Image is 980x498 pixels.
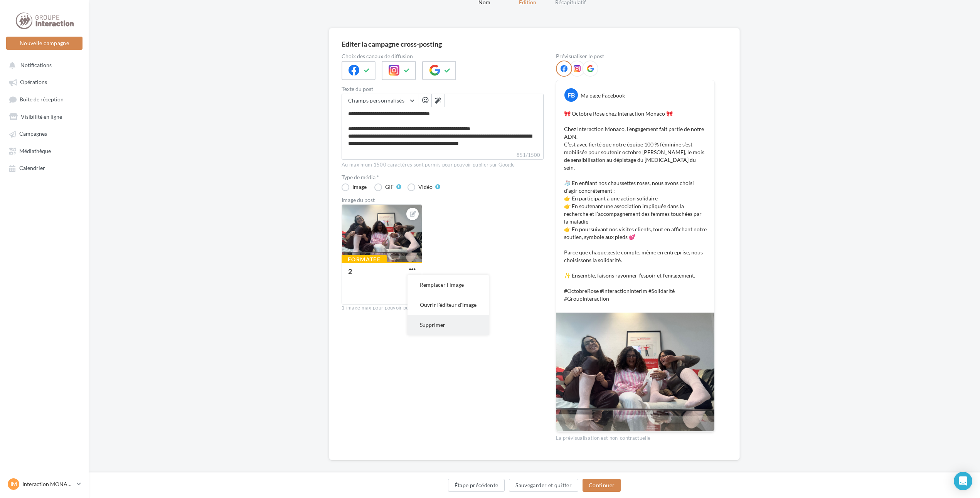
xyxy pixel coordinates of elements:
button: Étape précédente [448,479,505,492]
label: Choix des canaux de diffusion [342,54,544,59]
button: Champs personnalisés [342,94,419,107]
div: Formatée [342,255,387,264]
span: Médiathèque [19,148,51,154]
a: Visibilité en ligne [5,109,84,123]
a: Calendrier [5,161,84,175]
span: Notifications [20,62,52,68]
p: Interaction MONACO [22,480,74,488]
button: Continuer [583,479,621,492]
a: Opérations [5,75,84,89]
div: GIF [385,184,394,190]
a: IM Interaction MONACO [6,477,83,491]
div: FB [564,88,578,102]
div: Open Intercom Messenger [954,472,972,490]
div: Ma page Facebook [581,92,625,99]
div: Editer la campagne cross-posting [342,40,442,47]
div: Au maximum 1500 caractères sont permis pour pouvoir publier sur Google [342,162,544,168]
div: 2 [348,267,352,276]
div: 1 image max pour pouvoir publier sur Google [342,305,544,311]
span: IM [10,480,17,488]
button: Ouvrir l'éditeur d'image [407,295,489,315]
label: Type de média * [342,175,544,180]
div: Image [352,184,367,190]
a: Boîte de réception [5,92,84,106]
label: 851/1500 [342,151,544,160]
span: Calendrier [19,165,45,172]
span: Champs personnalisés [348,97,404,104]
span: Visibilité en ligne [21,113,62,120]
span: Boîte de réception [20,96,64,103]
p: 🎀 Octobre Rose chez Interaction Monaco 🎀 Chez Interaction Monaco, l’engagement fait partie de not... [564,110,707,303]
div: La prévisualisation est non-contractuelle [556,432,715,442]
span: Opérations [20,79,47,86]
label: Texte du post [342,86,544,92]
button: Remplacer l'image [407,275,489,295]
button: Nouvelle campagne [6,37,83,50]
button: Notifications [5,58,81,72]
button: Supprimer [407,315,489,335]
div: Prévisualiser le post [556,54,715,59]
div: Image du post [342,197,544,203]
a: Médiathèque [5,144,84,158]
div: Vidéo [418,184,433,190]
a: Campagnes [5,126,84,140]
button: Sauvegarder et quitter [509,479,578,492]
span: Campagnes [19,131,47,137]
